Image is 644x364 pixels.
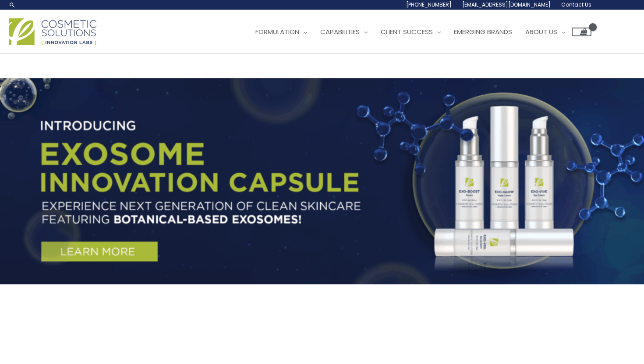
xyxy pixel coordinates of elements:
a: Capabilities [314,19,374,45]
span: Contact Us [561,1,591,8]
a: Client Success [374,19,447,45]
span: About Us [525,27,557,36]
span: [PHONE_NUMBER] [406,1,452,8]
nav: Site Navigation [242,19,591,45]
img: Cosmetic Solutions Logo [9,18,96,45]
span: Capabilities [320,27,360,36]
a: Formulation [249,19,314,45]
span: [EMAIL_ADDRESS][DOMAIN_NAME] [462,1,551,8]
a: View Shopping Cart, empty [572,28,591,36]
a: Search icon link [9,1,16,8]
a: About Us [519,19,572,45]
a: Emerging Brands [447,19,519,45]
span: Formulation [255,27,299,36]
span: Client Success [381,27,433,36]
span: Emerging Brands [454,27,512,36]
